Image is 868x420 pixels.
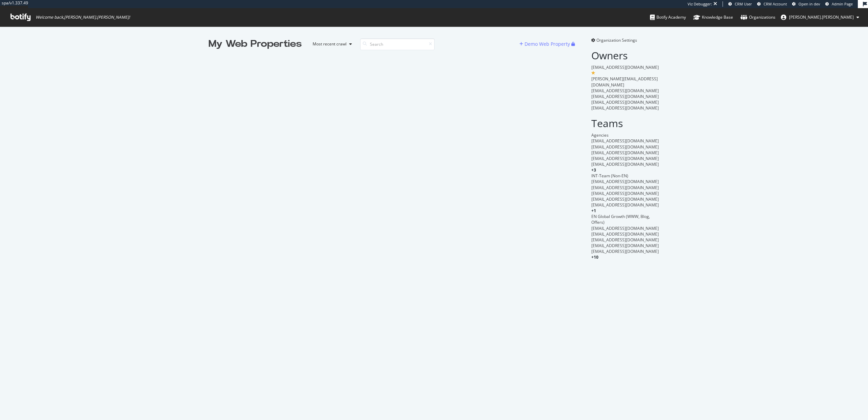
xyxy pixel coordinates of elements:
[591,231,659,237] span: [EMAIL_ADDRESS][DOMAIN_NAME]
[591,132,659,138] div: Agencies
[688,1,712,7] div: Viz Debugger:
[591,99,659,105] span: [EMAIL_ADDRESS][DOMAIN_NAME]
[313,42,347,46] div: Most recent crawl
[591,254,598,260] span: + 10
[525,41,570,47] div: Demo Web Property
[591,105,659,111] span: [EMAIL_ADDRESS][DOMAIN_NAME]
[798,1,820,6] span: Open in dev
[775,12,865,23] button: [PERSON_NAME].[PERSON_NAME]
[693,8,733,26] a: Knowledge Base
[591,161,659,167] span: [EMAIL_ADDRESS][DOMAIN_NAME]
[591,191,659,196] span: [EMAIL_ADDRESS][DOMAIN_NAME]
[591,138,659,144] span: [EMAIL_ADDRESS][DOMAIN_NAME]
[591,202,659,208] span: [EMAIL_ADDRESS][DOMAIN_NAME]
[591,208,596,214] span: + 1
[591,248,659,254] span: [EMAIL_ADDRESS][DOMAIN_NAME]
[792,1,820,7] a: Open in dev
[832,1,853,6] span: Admin Page
[735,1,752,6] span: CRM User
[591,196,659,202] span: [EMAIL_ADDRESS][DOMAIN_NAME]
[693,14,733,21] div: Knowledge Base
[650,14,686,21] div: Botify Academy
[591,179,659,184] span: [EMAIL_ADDRESS][DOMAIN_NAME]
[307,39,355,49] button: Most recent crawl
[789,14,854,20] span: robert.salerno
[591,237,659,243] span: [EMAIL_ADDRESS][DOMAIN_NAME]
[591,76,658,87] span: [PERSON_NAME][EMAIL_ADDRESS][DOMAIN_NAME]
[209,37,302,51] div: My Web Properties
[591,150,659,156] span: [EMAIL_ADDRESS][DOMAIN_NAME]
[741,8,775,26] a: Organizations
[519,39,571,49] button: Demo Web Property
[650,8,686,26] a: Botify Academy
[591,118,659,129] h2: Teams
[757,1,787,7] a: CRM Account
[741,14,775,21] div: Organizations
[591,173,659,179] div: INT-Team (Non-EN)
[764,1,787,6] span: CRM Account
[591,167,596,173] span: + 3
[360,38,435,50] input: Search
[591,94,659,99] span: [EMAIL_ADDRESS][DOMAIN_NAME]
[591,243,659,248] span: [EMAIL_ADDRESS][DOMAIN_NAME]
[596,37,637,43] span: Organization Settings
[519,41,571,47] a: Demo Web Property
[591,156,659,161] span: [EMAIL_ADDRESS][DOMAIN_NAME]
[591,225,659,231] span: [EMAIL_ADDRESS][DOMAIN_NAME]
[825,1,853,7] a: Admin Page
[728,1,752,7] a: CRM User
[591,50,659,61] h2: Owners
[591,185,659,191] span: [EMAIL_ADDRESS][DOMAIN_NAME]
[591,88,659,94] span: [EMAIL_ADDRESS][DOMAIN_NAME]
[591,64,659,70] span: [EMAIL_ADDRESS][DOMAIN_NAME]
[591,214,659,225] div: EN Global Growth (WWW, Blog, Offers)
[36,15,130,20] span: Welcome back, [PERSON_NAME].[PERSON_NAME] !
[591,144,659,150] span: [EMAIL_ADDRESS][DOMAIN_NAME]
